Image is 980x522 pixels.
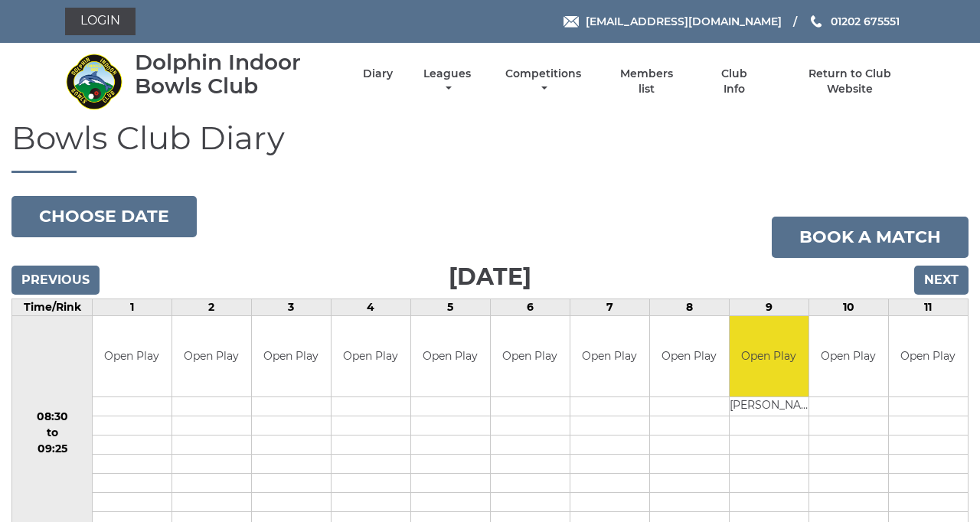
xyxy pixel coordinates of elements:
[420,67,475,96] a: Leagues
[709,67,759,96] a: Club Info
[490,299,570,316] td: 6
[811,15,822,28] img: Phone us
[729,299,808,316] td: 9
[914,266,969,295] input: Next
[93,299,172,316] td: 1
[11,266,100,295] input: Previous
[331,299,410,316] td: 4
[135,51,336,98] div: Dolphin Indoor Bowls Club
[411,316,490,396] td: Open Play
[563,13,782,30] a: Email [EMAIL_ADDRESS][DOMAIN_NAME]
[410,299,490,316] td: 5
[570,316,649,396] td: Open Play
[808,13,900,30] a: Phone us 01202 675551
[730,316,808,396] td: Open Play
[808,299,888,316] td: 10
[649,299,729,316] td: 8
[171,299,251,316] td: 2
[809,316,888,396] td: Open Play
[363,67,393,81] a: Diary
[491,316,570,396] td: Open Play
[831,15,900,28] span: 01202 675551
[252,316,331,396] td: Open Play
[730,396,808,416] td: [PERSON_NAME]
[650,316,729,396] td: Open Play
[772,217,969,258] a: Book a match
[172,316,251,396] td: Open Play
[888,299,968,316] td: 11
[501,67,585,96] a: Competitions
[889,316,968,396] td: Open Play
[11,120,969,173] h1: Bowls Club Diary
[332,316,410,396] td: Open Play
[65,8,136,35] a: Login
[11,196,197,237] button: Choose date
[786,67,915,96] a: Return to Club Website
[586,15,782,28] span: [EMAIL_ADDRESS][DOMAIN_NAME]
[65,53,122,110] img: Dolphin Indoor Bowls Club
[93,316,171,396] td: Open Play
[12,299,93,316] td: Time/Rink
[563,16,579,28] img: Email
[251,299,331,316] td: 3
[612,67,682,96] a: Members list
[570,299,649,316] td: 7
